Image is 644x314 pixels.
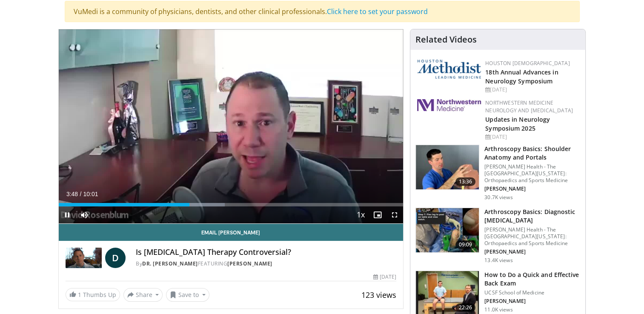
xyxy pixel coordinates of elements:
span: 1 [78,291,81,299]
span: 123 views [361,290,396,300]
img: 80b9674e-700f-42d5-95ff-2772df9e177e.jpeg.150x105_q85_crop-smart_upscale.jpg [416,208,479,252]
h3: Arthroscopy Basics: Shoulder Anatomy and Portals [484,145,580,162]
div: [DATE] [373,273,396,281]
p: [PERSON_NAME] [484,298,580,305]
a: 13:36 Arthroscopy Basics: Shoulder Anatomy and Portals [PERSON_NAME] Health - The [GEOGRAPHIC_DAT... [415,145,580,201]
h4: Is [MEDICAL_DATA] Therapy Controversial? [136,248,396,257]
a: Northwestern Medicine Neurology and [MEDICAL_DATA] [485,99,573,114]
a: 1 Thumbs Up [66,288,120,301]
a: Click here to set your password [327,7,428,16]
p: [PERSON_NAME] [484,248,580,255]
a: Updates in Neurology Symposium 2025 [485,115,550,132]
p: UCSF School of Medicine [484,289,580,296]
button: Pause [59,206,76,223]
h3: Arthroscopy Basics: Diagnostic [MEDICAL_DATA] [484,208,580,225]
h3: How to Do a Quick and Effective Back Exam [484,271,580,288]
a: Dr. [PERSON_NAME] [142,260,198,267]
p: [PERSON_NAME] Health - The [GEOGRAPHIC_DATA][US_STATE]: Orthopaedics and Sports Medicine [484,226,580,247]
img: 9534a039-0eaa-4167-96cf-d5be049a70d8.150x105_q85_crop-smart_upscale.jpg [416,145,479,189]
a: Email [PERSON_NAME] [59,224,404,241]
div: Progress Bar [59,203,404,206]
a: Houston [DEMOGRAPHIC_DATA] [485,60,570,67]
span: 22:26 [455,303,476,312]
div: [DATE] [485,133,578,141]
button: Playback Rate [352,206,369,223]
p: [PERSON_NAME] Health - The [GEOGRAPHIC_DATA][US_STATE]: Orthopaedics and Sports Medicine [484,163,580,184]
p: [PERSON_NAME] [484,186,580,192]
span: 10:01 [83,191,98,197]
a: [PERSON_NAME] [227,260,272,267]
img: Dr. David Rosenblum [66,248,102,268]
h4: Related Videos [415,34,477,45]
a: 09:09 Arthroscopy Basics: Diagnostic [MEDICAL_DATA] [PERSON_NAME] Health - The [GEOGRAPHIC_DATA][... [415,208,580,264]
span: / [80,191,82,197]
span: 13:36 [455,177,476,186]
img: 5e4488cc-e109-4a4e-9fd9-73bb9237ee91.png.150x105_q85_autocrop_double_scale_upscale_version-0.2.png [417,60,481,79]
div: [DATE] [485,86,578,94]
span: 3:48 [66,191,78,197]
img: 2a462fb6-9365-492a-ac79-3166a6f924d8.png.150x105_q85_autocrop_double_scale_upscale_version-0.2.jpg [417,99,481,111]
p: 13.4K views [484,257,512,264]
video-js: Video Player [59,29,404,224]
a: 18th Annual Advances in Neurology Symposium [485,68,558,85]
div: VuMedi is a community of physicians, dentists, and other clinical professionals. [65,1,580,22]
span: 09:09 [455,240,476,249]
button: Save to [166,288,209,302]
p: 11.0K views [484,306,512,313]
a: D [105,248,126,268]
div: By FEATURING [136,260,396,268]
button: Fullscreen [386,206,403,223]
button: Share [123,288,163,302]
p: 30.7K views [484,194,512,201]
button: Enable picture-in-picture mode [369,206,386,223]
button: Mute [76,206,93,223]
